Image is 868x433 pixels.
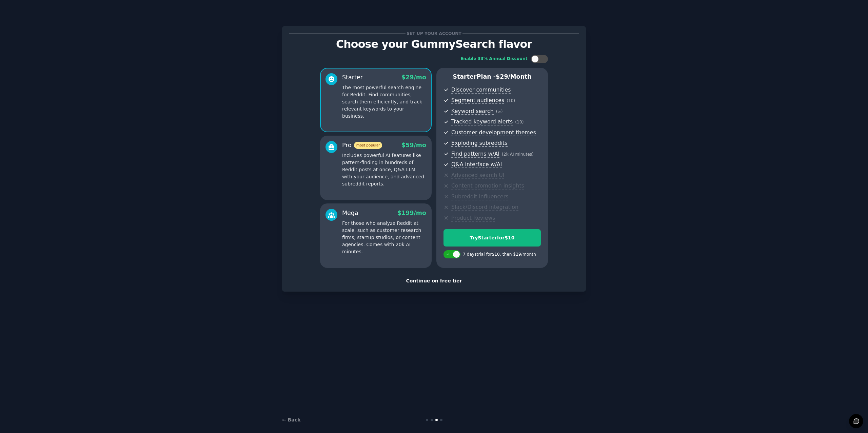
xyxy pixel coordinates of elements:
span: Subreddit influencers [451,193,508,200]
span: ( 10 ) [507,98,515,103]
span: Keyword search [451,108,494,115]
a: ← Back [282,417,300,422]
span: $ 29 /month [496,73,532,80]
span: Discover communities [451,86,511,94]
div: Mega [342,209,358,217]
span: Slack/Discord integration [451,204,518,211]
span: Exploding subreddits [451,140,507,147]
div: Enable 33% Annual Discount [460,56,528,62]
span: Advanced search UI [451,172,504,179]
p: Starter Plan - [443,73,541,81]
div: Try Starter for $10 [444,234,540,241]
span: ( 2k AI minutes ) [502,152,534,157]
span: ( ∞ ) [496,109,503,114]
span: Find patterns w/AI [451,151,499,158]
span: most popular [354,142,382,149]
span: $ 59 /mo [401,142,426,149]
span: Tracked keyword alerts [451,118,513,125]
p: Includes powerful AI features like pattern-finding in hundreds of Reddit posts at once, Q&A LLM w... [342,152,426,188]
p: For those who analyze Reddit at scale, such as customer research firms, startup studios, or conte... [342,220,426,255]
span: Product Reviews [451,215,495,222]
span: Customer development themes [451,129,536,136]
span: Segment audiences [451,97,504,104]
div: Pro [342,141,382,150]
span: Q&A interface w/AI [451,161,502,168]
div: Starter [342,73,363,82]
span: ( 10 ) [515,120,524,124]
button: TryStarterfor$10 [443,229,541,247]
p: Choose your GummySearch flavor [289,38,579,50]
span: Content promotion insights [451,182,524,190]
span: $ 199 /mo [397,210,426,216]
div: Continue on free tier [289,277,579,284]
p: The most powerful search engine for Reddit. Find communities, search them efficiently, and track ... [342,84,426,120]
span: Set up your account [406,30,463,37]
div: 7 days trial for $10 , then $ 29 /month [463,252,536,258]
span: $ 29 /mo [401,74,426,81]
